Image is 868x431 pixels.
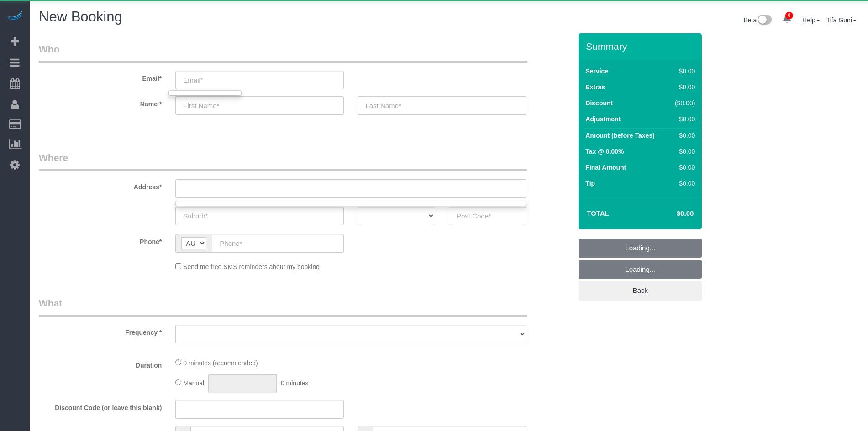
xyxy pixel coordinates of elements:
label: Phone* [32,234,168,246]
div: $0.00 [671,163,695,172]
div: $0.00 [671,83,695,92]
strong: Total [587,209,609,217]
div: $0.00 [671,114,695,124]
label: Address* [32,179,168,192]
span: 0 minutes [281,379,309,387]
div: $0.00 [671,179,695,188]
input: Suburb* [175,207,344,225]
img: Automaid Logo [5,9,24,22]
label: Final Amount [585,163,626,172]
a: 0 [778,9,796,29]
input: Email* [175,71,344,89]
label: Discount [585,99,613,108]
label: Adjustment [585,114,621,124]
span: 0 minutes (recommended) [183,359,258,367]
label: Discount Code (or leave this blank) [32,400,168,412]
div: $0.00 [671,67,695,76]
div: $0.00 [671,147,695,156]
span: 0 [785,12,793,19]
label: Email* [32,71,168,83]
label: Extras [585,83,605,92]
legend: Where [39,151,527,171]
label: Tax @ 0.00% [585,147,624,156]
a: Back [579,281,702,300]
label: Tip [585,179,595,188]
label: Frequency * [32,325,168,337]
input: Phone* [212,234,344,253]
img: New interface [757,15,772,26]
div: ($0.00) [671,99,695,108]
label: Duration [32,358,168,370]
legend: What [39,296,527,317]
a: Tifa Guni [826,16,857,24]
legend: Who [39,42,527,63]
label: Name * [32,96,168,109]
label: Service [585,67,608,76]
span: Send me free SMS reminders about my booking [183,263,320,270]
h4: $0.00 [649,210,694,218]
span: New Booking [39,9,122,25]
div: $0.00 [671,131,695,140]
a: Help [802,16,820,24]
label: Amount (before Taxes) [585,131,654,140]
span: Manual [183,379,204,387]
input: Last Name* [358,96,526,115]
h3: Summary [586,41,697,52]
input: First Name* [175,96,344,115]
a: Beta [743,16,772,24]
input: Post Code* [449,207,526,225]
